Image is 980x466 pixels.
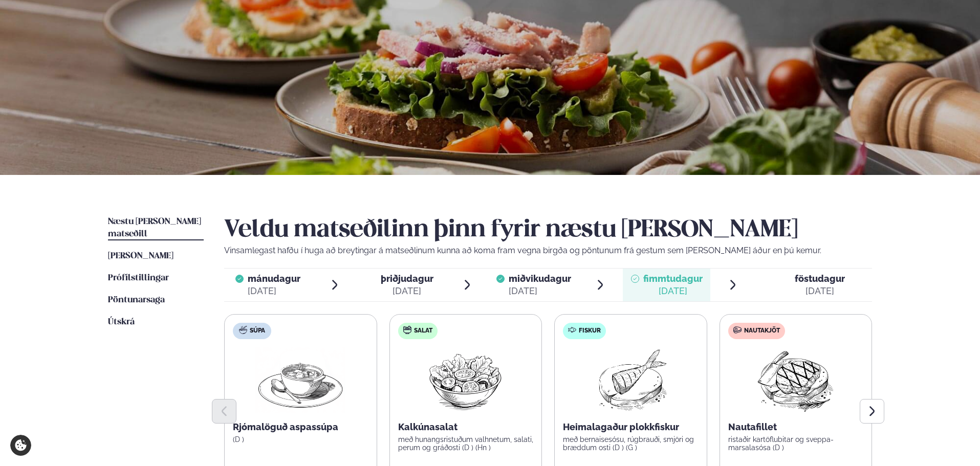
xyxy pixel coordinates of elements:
[643,285,703,297] div: [DATE]
[108,316,135,328] a: Útskrá
[233,435,368,443] p: (D )
[10,435,31,456] a: Cookie settings
[733,326,742,334] img: beef.svg
[108,217,201,238] span: Næstu [PERSON_NAME] matseðill
[255,347,345,413] img: Soup.png
[563,435,699,452] p: með bernaisesósu, rúgbrauði, smjöri og bræddum osti (D ) (G )
[233,421,368,433] p: Rjómalöguð aspassúpa
[579,327,601,335] span: Fiskur
[224,216,872,245] h2: Veldu matseðilinn þinn fyrir næstu [PERSON_NAME]
[108,274,169,282] span: Prófílstillingar
[108,318,135,326] span: Útskrá
[381,273,433,284] span: þriðjudagur
[585,347,676,413] img: Fish.png
[568,326,576,334] img: fish.svg
[224,245,872,257] p: Vinsamlegast hafðu í huga að breytingar á matseðlinum kunna að koma fram vegna birgða og pöntunum...
[381,285,433,297] div: [DATE]
[108,216,204,240] a: Næstu [PERSON_NAME] matseðill
[248,285,300,297] div: [DATE]
[108,294,165,306] a: Pöntunarsaga
[509,273,571,284] span: miðvikudagur
[250,327,265,335] span: Súpa
[414,327,432,335] span: Salat
[728,435,864,452] p: ristaðir kartöflubitar og sveppa- marsalasósa (D )
[212,399,236,424] button: Previous slide
[108,250,173,262] a: [PERSON_NAME]
[750,347,841,413] img: Beef-Meat.png
[643,273,703,284] span: fimmtudagur
[860,399,884,424] button: Next slide
[728,421,864,433] p: Nautafillet
[248,273,300,284] span: mánudagur
[398,421,534,433] p: Kalkúnasalat
[108,296,165,304] span: Pöntunarsaga
[398,435,534,452] p: með hunangsristuðum valhnetum, salati, perum og gráðosti (D ) (Hn )
[795,285,845,297] div: [DATE]
[108,272,169,284] a: Prófílstillingar
[108,252,173,260] span: [PERSON_NAME]
[420,347,511,413] img: Salad.png
[744,327,780,335] span: Nautakjöt
[403,326,411,334] img: salad.svg
[563,421,699,433] p: Heimalagaður plokkfiskur
[795,273,845,284] span: föstudagur
[509,285,571,297] div: [DATE]
[239,326,247,334] img: soup.svg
